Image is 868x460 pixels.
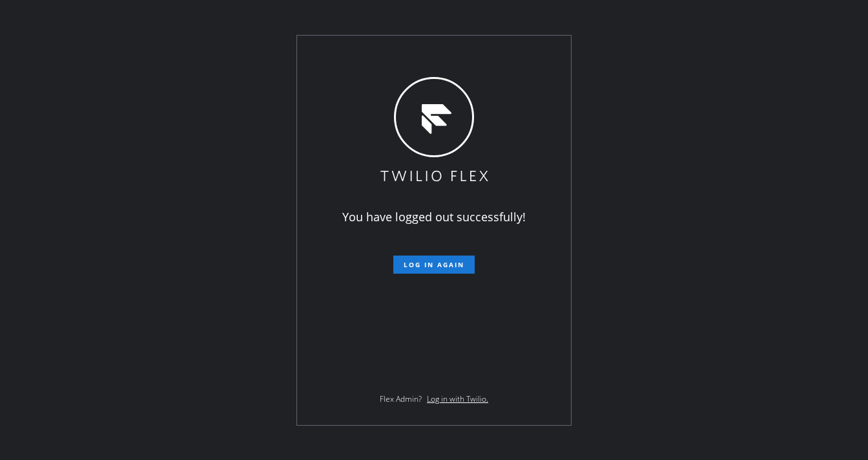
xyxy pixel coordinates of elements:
[393,256,475,274] button: Log in again
[404,260,464,269] span: Log in again
[427,393,488,404] a: Log in with Twilio.
[380,393,422,404] span: Flex Admin?
[342,209,526,225] span: You have logged out successfully!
